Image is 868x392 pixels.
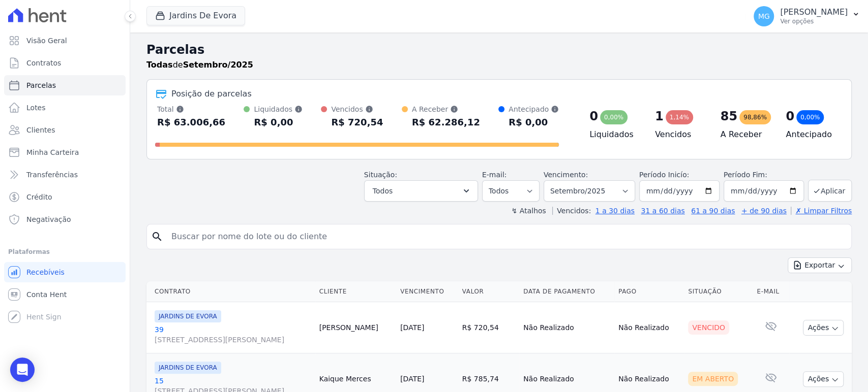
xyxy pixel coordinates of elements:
a: Conta Hent [4,284,126,305]
div: 0 [786,108,794,124]
div: R$ 63.006,66 [157,114,225,130]
span: Contratos [26,58,61,68]
strong: Setembro/2025 [183,60,253,70]
a: + de 90 dias [741,207,787,215]
a: 39[STREET_ADDRESS][PERSON_NAME] [155,324,311,345]
div: R$ 0,00 [254,114,303,130]
button: Ações [803,320,844,336]
a: Lotes [4,97,126,118]
a: ✗ Limpar Filtros [791,207,852,215]
span: Visão Geral [26,36,67,46]
strong: Todas [146,60,173,70]
th: E-mail [753,281,789,302]
th: Valor [458,281,520,302]
div: Plataformas [8,246,122,258]
div: Open Intercom Messenger [10,357,35,382]
span: Minha Carteira [26,147,79,157]
h4: Liquidados [589,128,639,141]
a: [DATE] [400,323,424,332]
h4: A Receber [721,128,770,141]
span: Todos [373,185,393,197]
div: Liquidados [254,104,303,114]
th: Pago [614,281,684,302]
span: Negativação [26,214,71,224]
a: 1 a 30 dias [595,207,635,215]
h2: Parcelas [146,41,852,59]
td: R$ 720,54 [458,302,520,353]
label: E-mail: [482,171,507,179]
a: 61 a 90 dias [691,207,735,215]
a: Clientes [4,120,126,140]
th: Vencimento [396,281,458,302]
span: MG [758,13,770,20]
div: 0,00% [600,110,627,124]
button: MG [PERSON_NAME] Ver opções [745,2,868,30]
td: Não Realizado [614,302,684,353]
span: Lotes [26,103,46,113]
div: Antecipado [508,104,559,114]
div: R$ 0,00 [508,114,559,130]
td: Não Realizado [519,302,614,353]
div: 0,00% [796,110,824,124]
th: Cliente [315,281,396,302]
label: ↯ Atalhos [511,207,546,215]
a: Parcelas [4,75,126,95]
div: A Receber [412,104,480,114]
div: 1,14% [666,110,693,124]
a: Transferências [4,165,126,185]
a: Visão Geral [4,30,126,51]
div: Em Aberto [688,372,738,386]
div: R$ 62.286,12 [412,114,480,130]
div: Vencido [688,320,729,335]
div: 98,86% [739,110,771,124]
span: JARDINS DE EVORA [155,362,221,374]
span: Transferências [26,170,78,180]
span: Recebíveis [26,267,65,277]
th: Contrato [146,281,315,302]
label: Período Inicío: [639,171,689,179]
a: [DATE] [400,375,424,383]
span: Clientes [26,125,55,135]
h4: Antecipado [786,128,835,141]
div: 1 [655,108,664,124]
span: Parcelas [26,80,56,90]
label: Situação: [364,171,397,179]
p: Ver opções [780,17,848,25]
span: JARDINS DE EVORA [155,310,221,322]
div: 0 [589,108,598,124]
label: Período Fim: [724,170,804,180]
div: R$ 720,54 [331,114,383,130]
span: Crédito [26,192,52,202]
input: Buscar por nome do lote ou do cliente [165,226,847,247]
h4: Vencidos [655,128,704,141]
button: Jardins De Evora [146,6,245,25]
td: [PERSON_NAME] [315,302,396,353]
a: Crédito [4,187,126,207]
a: Recebíveis [4,262,126,282]
label: Vencidos: [552,207,591,215]
button: Todos [364,180,478,202]
div: Vencidos [331,104,383,114]
th: Situação [684,281,753,302]
span: Conta Hent [26,289,67,300]
button: Aplicar [808,180,852,202]
a: 31 a 60 dias [641,207,684,215]
a: Minha Carteira [4,142,126,162]
a: Negativação [4,209,126,230]
p: de [146,59,253,71]
button: Ações [803,371,844,387]
div: Posição de parcelas [171,88,252,100]
i: search [151,231,163,243]
button: Exportar [788,257,852,273]
th: Data de Pagamento [519,281,614,302]
p: [PERSON_NAME] [780,7,848,17]
div: 85 [721,108,737,124]
a: Contratos [4,53,126,73]
label: Vencimento: [544,171,588,179]
span: [STREET_ADDRESS][PERSON_NAME] [155,335,311,345]
div: Total [157,104,225,114]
